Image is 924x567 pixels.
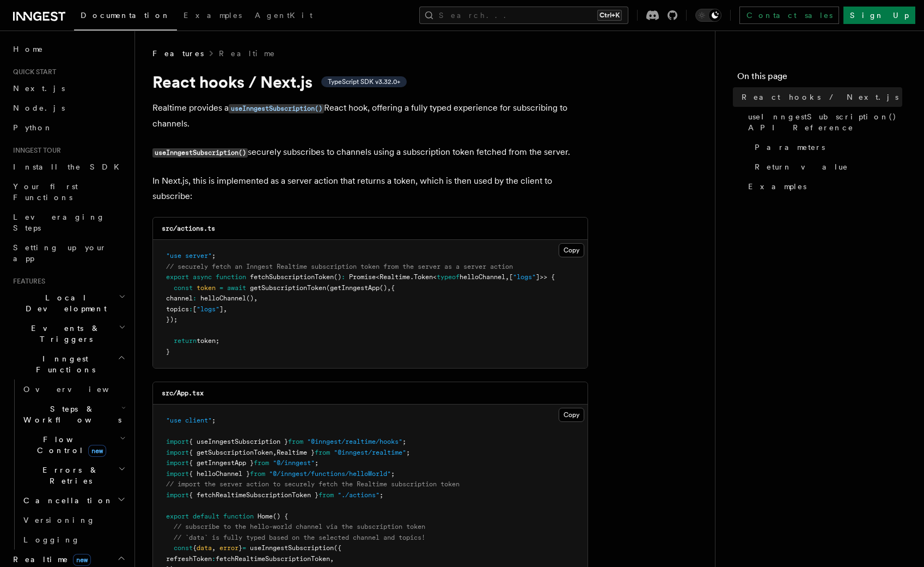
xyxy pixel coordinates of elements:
[334,449,406,456] span: "@inngest/realtime"
[513,273,536,281] span: "logs"
[559,243,584,257] button: Copy
[9,207,128,238] a: Leveraging Steps
[744,107,902,137] a: useInngestSubscription() API Reference
[174,544,193,552] span: const
[9,118,128,137] a: Python
[9,68,56,76] span: Quick start
[227,284,246,292] span: await
[328,77,400,86] span: TypeScript SDK v3.32.0+
[9,292,119,314] span: Local Development
[755,161,848,172] span: Return value
[13,44,44,55] span: Home
[269,470,391,478] span: "@/inngest/functions/helloWorld"
[250,470,265,478] span: from
[152,48,204,59] span: Features
[197,544,212,552] span: data
[193,273,212,281] span: async
[223,305,227,313] span: ,
[166,459,189,467] span: import
[273,512,288,520] span: () {
[843,7,915,24] a: Sign Up
[254,459,269,467] span: from
[74,3,177,31] a: Documentation
[248,3,319,29] a: AgentKit
[748,111,902,133] span: useInngestSubscription() API Reference
[166,263,513,270] span: // securely fetch an Inngest Realtime subscription token from the server as a server action
[152,148,248,158] code: useInngestSubscription()
[334,273,341,281] span: ()
[166,316,178,323] span: });
[183,11,242,20] span: Examples
[380,284,387,292] span: ()
[246,294,254,302] span: ()
[255,11,313,20] span: AgentKit
[73,554,91,566] span: new
[81,11,170,20] span: Documentation
[193,294,197,302] span: :
[13,213,105,232] span: Leveraging Steps
[288,438,303,445] span: from
[219,305,223,313] span: ]
[376,273,380,281] span: <
[9,177,128,207] a: Your first Functions
[19,434,120,456] span: Flow Control
[19,399,128,430] button: Steps & Workflows
[277,449,315,456] span: Realtime }
[460,273,505,281] span: helloChannel
[189,491,319,499] span: { fetchRealtimeSubscriptionToken }
[19,379,128,399] a: Overview
[273,459,315,467] span: "@/inngest"
[9,146,61,155] span: Inngest tour
[212,417,216,424] span: ;
[19,403,121,425] span: Steps & Workflows
[13,162,126,171] span: Install the SDK
[197,305,219,313] span: "logs"
[152,100,588,131] p: Realtime provides a React hook, offering a fully typed experience for subscribing to channels.
[9,554,91,565] span: Realtime
[750,157,902,177] a: Return value
[162,389,204,397] code: src/App.tsx
[162,225,215,232] code: src/actions.ts
[166,294,193,302] span: channel
[755,142,825,153] span: Parameters
[212,555,216,563] span: :
[536,273,555,281] span: ]>> {
[193,305,197,313] span: [
[19,460,128,491] button: Errors & Retries
[189,470,250,478] span: { helloChannel }
[509,273,513,281] span: [
[330,284,380,292] span: getInngestApp
[189,449,273,456] span: { getSubscriptionToken
[219,544,238,552] span: error
[387,284,391,292] span: ,
[250,273,334,281] span: fetchSubscriptionToken
[166,273,189,281] span: export
[19,495,113,506] span: Cancellation
[166,512,189,520] span: export
[212,252,216,260] span: ;
[750,137,902,157] a: Parameters
[250,544,334,552] span: useInngestSubscription
[216,273,246,281] span: function
[13,182,78,202] span: Your first Functions
[229,104,324,113] code: useInngestSubscription()
[319,491,334,499] span: from
[242,544,246,552] span: =
[166,491,189,499] span: import
[739,7,839,24] a: Contact sales
[380,491,383,499] span: ;
[177,3,248,29] a: Examples
[9,277,45,286] span: Features
[88,445,106,457] span: new
[19,430,128,460] button: Flow Controlnew
[152,72,588,92] h1: React hooks / Next.js
[193,544,197,552] span: {
[334,544,341,552] span: ({
[9,238,128,268] a: Setting up your app
[19,530,128,550] a: Logging
[166,449,189,456] span: import
[437,273,460,281] span: typeof
[189,459,254,467] span: { getInngestApp }
[219,48,276,59] a: Realtime
[223,512,254,520] span: function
